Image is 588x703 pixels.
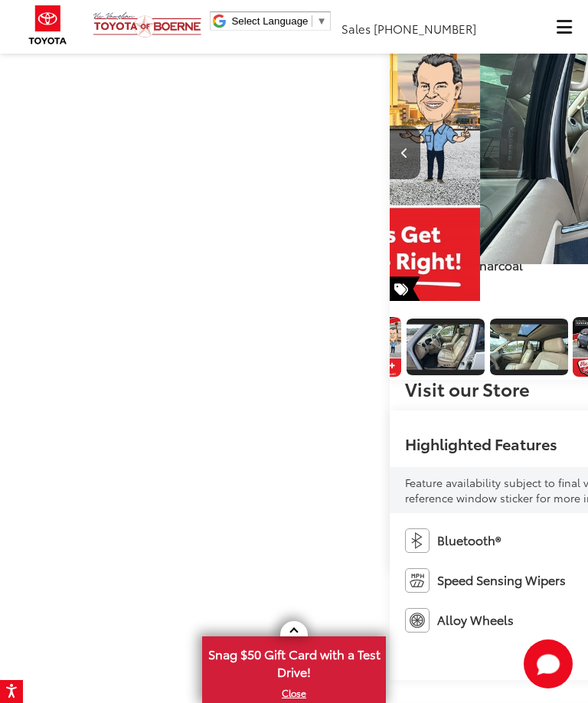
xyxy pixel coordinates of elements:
[405,435,557,452] h2: Highlighted Features
[231,15,308,27] span: Select Language
[93,11,202,38] img: Vic Vaughan Toyota of Boerne
[405,528,430,553] img: Bluetooth®
[524,639,573,688] button: Toggle Chat Window
[437,571,566,589] span: Speed Sensing Wipers
[489,325,569,370] img: 2008 Ford Explorer Sport Trac Limited
[390,276,420,301] span: Special
[341,20,371,37] span: Sales
[231,15,326,27] a: Select Language​
[405,608,430,633] img: Alloy Wheels
[524,639,573,688] svg: Start Chat
[316,15,326,27] span: ▼
[437,611,514,629] span: Alloy Wheels
[312,15,312,27] span: ​
[406,325,485,370] img: 2008 Ford Explorer Sport Trac Limited
[204,638,384,685] span: Snag $50 Gift Card with a Test Drive!
[405,568,430,593] img: Speed Sensing Wipers
[390,126,420,179] button: Previous image
[374,20,476,37] span: [PHONE_NUMBER]
[437,531,501,549] span: Bluetooth®
[490,317,568,377] a: Expand Photo 18
[407,317,485,377] a: Expand Photo 17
